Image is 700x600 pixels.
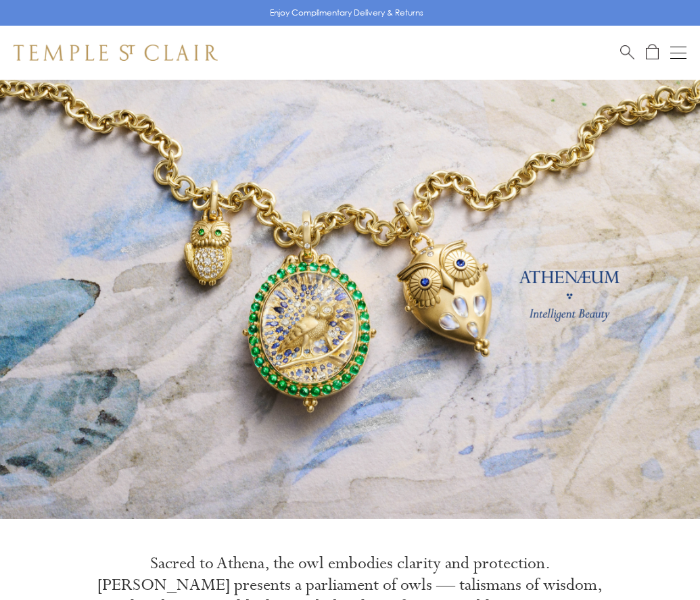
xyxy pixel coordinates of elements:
img: Temple St. Clair [14,45,218,61]
a: Search [620,44,634,61]
a: Open Shopping Bag [646,44,659,61]
p: Enjoy Complimentary Delivery & Returns [270,6,423,20]
button: Open navigation [670,45,686,61]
